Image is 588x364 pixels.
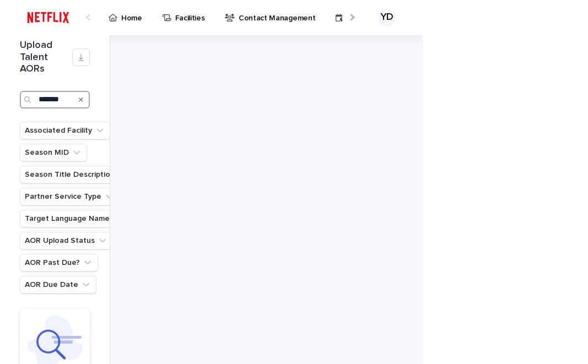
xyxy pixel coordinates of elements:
button: Season MID [20,144,87,161]
button: Partner Service Type [20,188,120,205]
img: ifQbXi3ZQGMSEF7WDB7W [22,7,74,29]
button: Associated Facility [20,122,110,139]
button: Season Title Description [20,166,133,183]
input: Search [20,91,90,108]
button: AOR Upload Status [20,232,113,249]
button: AOR Due Date [20,276,96,294]
div: YD [378,9,396,26]
h1: Upload Talent AORs [20,40,72,75]
button: Target Language Name [20,210,128,227]
button: AOR Past Due? [20,254,98,271]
